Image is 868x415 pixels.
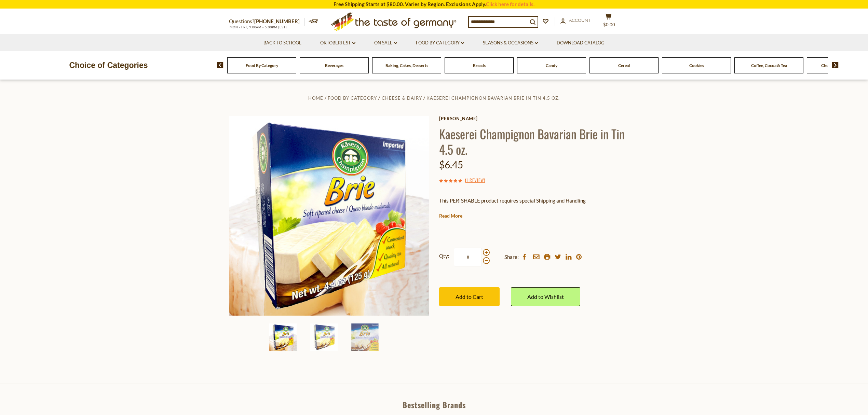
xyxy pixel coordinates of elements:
[557,39,605,47] a: Download Catalog
[473,63,486,68] a: Breads
[416,39,464,47] a: Food By Category
[603,22,615,27] span: $0.00
[426,95,560,101] a: Kaeserei Champignon Bavarian Brie in Tin 4.5 oz.
[511,287,580,306] a: Add to Wishlist
[546,63,557,68] a: Candy
[569,17,591,23] span: Account
[454,248,482,266] input: Qty:
[439,212,462,219] a: Read More
[254,18,300,24] a: [PHONE_NUMBER]
[821,63,862,68] a: Chocolate & Marzipan
[382,95,422,101] a: Cheese & Dairy
[466,177,484,184] a: 1 Review
[832,62,839,68] img: next arrow
[217,62,223,68] img: previous arrow
[446,210,639,219] li: We will ship this product in heat-protective packaging and ice.
[751,63,787,68] a: Coffee, Cocoa & Tea
[246,63,278,68] a: Food By Category
[618,63,630,68] a: Cereal
[0,401,868,409] div: Bestselling Brands
[269,323,297,351] img: Kaeserei Champignon Bavarian Brie in Tin 4.5 oz.
[439,287,500,306] button: Add to Cart
[439,252,449,260] strong: Qty:
[456,293,483,300] span: Add to Cart
[439,116,639,121] a: [PERSON_NAME]
[465,177,485,183] span: ( )
[325,63,343,68] a: Beverages
[689,63,704,68] a: Cookies
[504,253,519,261] span: Share:
[560,17,591,24] a: Account
[229,25,287,29] span: MON - FRI, 9:00AM - 5:00PM (EST)
[486,1,534,7] a: Click here for details.
[598,13,619,30] button: $0.00
[263,39,301,47] a: Back to School
[229,116,429,316] img: Kaeserei Champignon Bavarian Brie in Tin 4.5 oz.
[328,95,377,101] a: Food By Category
[385,63,428,68] a: Baking, Cakes, Desserts
[320,39,355,47] a: Oktoberfest
[439,159,463,170] span: $6.45
[374,39,397,47] a: On Sale
[310,323,338,351] img: Kaeserei Champignon Bavarian Brie in Tin 4.5 oz.
[439,196,639,205] p: This PERISHABLE product requires special Shipping and Handling
[483,39,538,47] a: Seasons & Occasions
[351,323,379,351] img: Champignon Allgaeu Bavarian Brie in Tin
[439,126,639,157] h1: Kaeserei Champignon Bavarian Brie in Tin 4.5 oz.
[308,95,323,101] a: Home
[229,17,305,26] p: Questions?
